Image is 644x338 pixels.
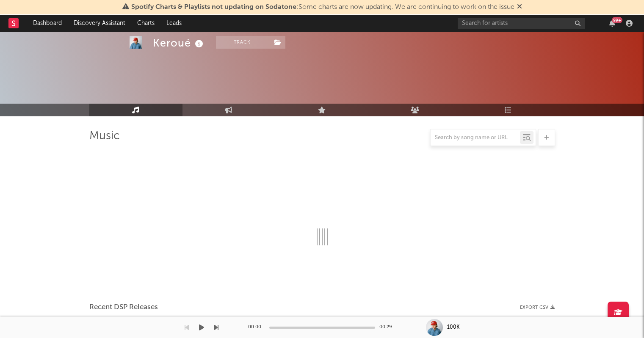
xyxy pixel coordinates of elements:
[520,305,555,310] button: Export CSV
[379,322,396,333] div: 00:29
[216,36,269,49] button: Track
[131,4,514,11] span: : Some charts are now updating. We are continuing to work on the issue
[131,15,160,32] a: Charts
[68,15,131,32] a: Discovery Assistant
[27,15,68,32] a: Dashboard
[447,324,459,331] div: 100K
[612,17,622,23] div: 99 +
[89,302,158,313] span: Recent DSP Releases
[431,135,520,141] input: Search by song name or URL
[131,4,296,11] span: Spotify Charts & Playlists not updating on Sodatone
[160,15,188,32] a: Leads
[248,322,265,333] div: 00:00
[458,18,585,29] input: Search for artists
[517,4,522,11] span: Dismiss
[153,36,205,50] div: Keroué
[609,20,615,27] button: 99+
